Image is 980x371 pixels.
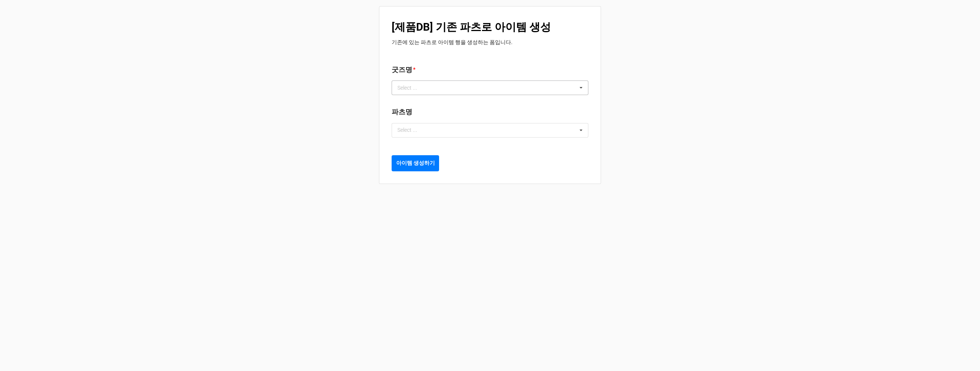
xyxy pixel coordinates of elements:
b: [제품DB] 기존 파츠로 아이템 생성 [392,21,551,33]
p: 기존에 있는 파츠로 아이템 행을 생성하는 폼입니다. [392,38,588,46]
div: Select ... [395,126,428,135]
label: 굿즈명 [392,64,412,75]
b: 아이템 생성하기 [396,159,435,167]
div: Select ... [395,84,428,92]
label: 파츠명 [392,107,412,117]
button: 아이템 생성하기 [392,155,439,171]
